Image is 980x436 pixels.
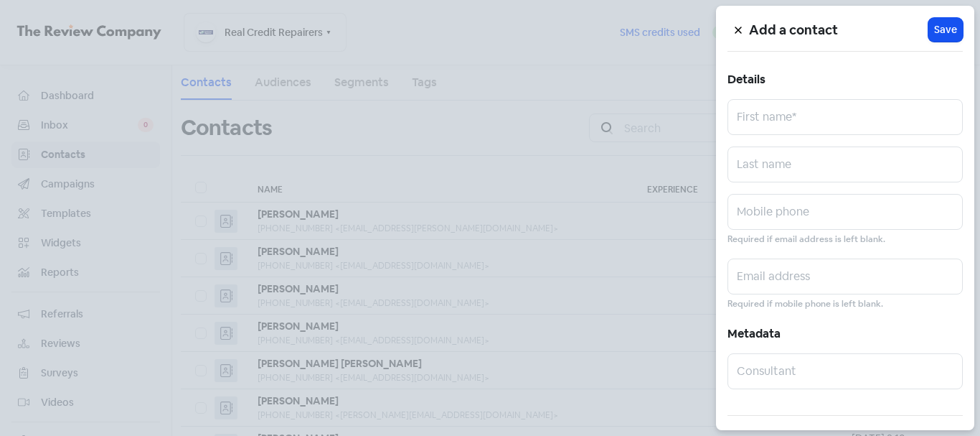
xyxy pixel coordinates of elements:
[727,323,963,345] h5: Metadata
[727,194,963,230] input: Mobile phone
[727,353,963,389] input: Consultant
[727,297,883,311] small: Required if mobile phone is left blank.
[727,259,963,294] input: Email address
[727,147,963,182] input: Last name
[727,99,963,135] input: First name
[727,69,963,91] h5: Details
[749,19,928,41] h5: Add a contact
[934,22,957,37] span: Save
[727,233,885,246] small: Required if email address is left blank.
[928,18,963,42] button: Save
